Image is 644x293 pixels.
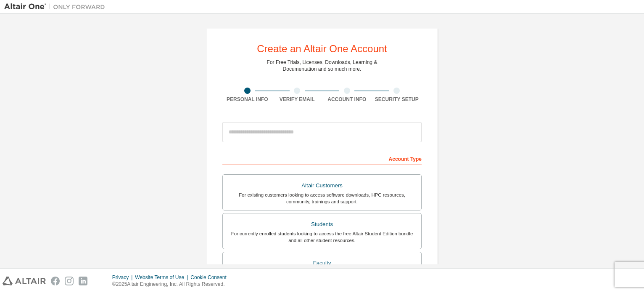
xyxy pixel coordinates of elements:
[112,281,232,288] p: © 2025 Altair Engineering, Inc. All Rights Reserved.
[228,192,416,205] div: For existing customers looking to access software downloads, HPC resources, community, trainings ...
[257,44,387,54] div: Create an Altair One Account
[65,277,74,285] img: instagram.svg
[190,274,231,281] div: Cookie Consent
[228,230,416,244] div: For currently enrolled students looking to access the free Altair Student Edition bundle and all ...
[3,277,46,285] img: altair_logo.svg
[228,180,416,192] div: Altair Customers
[222,152,422,165] div: Account Type
[222,96,272,103] div: Personal Info
[322,96,372,103] div: Account Info
[228,218,416,230] div: Students
[4,3,109,11] img: Altair One
[272,96,322,103] div: Verify Email
[372,96,422,103] div: Security Setup
[135,274,190,281] div: Website Terms of Use
[51,277,60,285] img: facebook.svg
[79,277,87,285] img: linkedin.svg
[267,59,377,72] div: For Free Trials, Licenses, Downloads, Learning & Documentation and so much more.
[228,257,416,269] div: Faculty
[112,274,135,281] div: Privacy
